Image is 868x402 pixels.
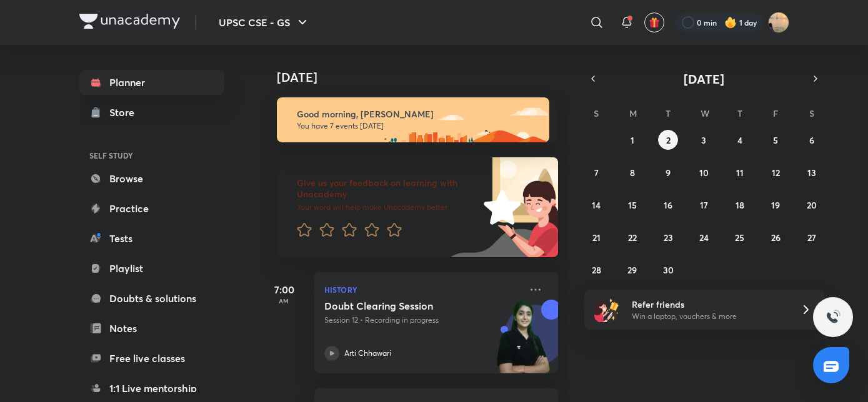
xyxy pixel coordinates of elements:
[627,264,637,276] abbr: September 29, 2025
[658,130,678,150] button: September 2, 2025
[259,297,309,305] p: AM
[79,376,224,401] a: 1:1 Live mentorship
[699,232,709,243] abbr: September 24, 2025
[809,134,814,146] abbr: September 6, 2025
[631,134,634,146] abbr: September 1, 2025
[736,167,744,179] abbr: September 11, 2025
[586,227,606,247] button: September 21, 2025
[666,107,671,119] abbr: Tuesday
[79,316,224,341] a: Notes
[632,298,786,311] h6: Refer friends
[79,100,224,125] a: Store
[297,109,538,120] h6: Good morning, [PERSON_NAME]
[628,199,637,211] abbr: September 15, 2025
[489,300,558,386] img: unacademy
[735,232,744,243] abbr: September 25, 2025
[666,167,671,179] abbr: September 9, 2025
[700,199,708,211] abbr: September 17, 2025
[324,300,480,312] h5: Doubt Clearing Session
[773,134,778,146] abbr: September 5, 2025
[766,195,786,215] button: September 19, 2025
[809,107,814,119] abbr: Saturday
[630,167,635,179] abbr: September 8, 2025
[694,227,714,247] button: September 24, 2025
[622,195,642,215] button: September 15, 2025
[766,162,786,182] button: September 12, 2025
[666,134,671,146] abbr: September 2, 2025
[594,297,619,322] img: referral
[664,232,673,243] abbr: September 23, 2025
[701,107,709,119] abbr: Wednesday
[768,12,789,33] img: Snatashree Punyatoya
[79,166,224,191] a: Browse
[277,97,549,142] img: morning
[79,70,224,95] a: Planner
[592,232,601,243] abbr: September 21, 2025
[109,105,142,120] div: Store
[766,227,786,247] button: September 26, 2025
[730,162,750,182] button: September 11, 2025
[773,107,778,119] abbr: Friday
[649,17,660,28] img: avatar
[586,260,606,280] button: September 28, 2025
[807,232,816,243] abbr: September 27, 2025
[644,12,664,32] button: avatar
[586,195,606,215] button: September 14, 2025
[259,282,309,297] h5: 7:00
[658,195,678,215] button: September 16, 2025
[297,177,479,200] h6: Give us your feedback on learning with Unacademy
[324,282,521,297] p: History
[594,167,599,179] abbr: September 7, 2025
[730,227,750,247] button: September 25, 2025
[622,260,642,280] button: September 29, 2025
[592,199,601,211] abbr: September 14, 2025
[772,167,780,179] abbr: September 12, 2025
[277,70,571,85] h4: [DATE]
[79,145,224,166] h6: SELF STUDY
[211,10,317,35] button: UPSC CSE - GS
[622,227,642,247] button: September 22, 2025
[628,232,637,243] abbr: September 22, 2025
[771,232,781,243] abbr: September 26, 2025
[79,286,224,311] a: Doubts & solutions
[826,310,841,325] img: ttu
[694,162,714,182] button: September 10, 2025
[694,130,714,150] button: September 3, 2025
[802,130,822,150] button: September 6, 2025
[807,199,817,211] abbr: September 20, 2025
[324,315,521,326] p: Session 12 • Recording in progress
[602,70,807,87] button: [DATE]
[658,260,678,280] button: September 30, 2025
[802,162,822,182] button: September 13, 2025
[730,195,750,215] button: September 18, 2025
[766,130,786,150] button: September 5, 2025
[802,227,822,247] button: September 27, 2025
[737,134,742,146] abbr: September 4, 2025
[586,162,606,182] button: September 7, 2025
[297,121,538,131] p: You have 7 events [DATE]
[694,195,714,215] button: September 17, 2025
[663,264,674,276] abbr: September 30, 2025
[701,134,706,146] abbr: September 3, 2025
[79,256,224,281] a: Playlist
[771,199,780,211] abbr: September 19, 2025
[802,195,822,215] button: September 20, 2025
[79,346,224,371] a: Free live classes
[730,130,750,150] button: September 4, 2025
[79,226,224,251] a: Tests
[79,14,180,32] a: Company Logo
[79,196,224,221] a: Practice
[79,14,180,29] img: Company Logo
[622,130,642,150] button: September 1, 2025
[592,264,601,276] abbr: September 28, 2025
[658,227,678,247] button: September 23, 2025
[658,162,678,182] button: September 9, 2025
[441,157,558,257] img: feedback_image
[699,167,709,179] abbr: September 10, 2025
[737,107,742,119] abbr: Thursday
[807,167,816,179] abbr: September 13, 2025
[724,16,737,29] img: streak
[684,71,724,87] span: [DATE]
[664,199,672,211] abbr: September 16, 2025
[736,199,744,211] abbr: September 18, 2025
